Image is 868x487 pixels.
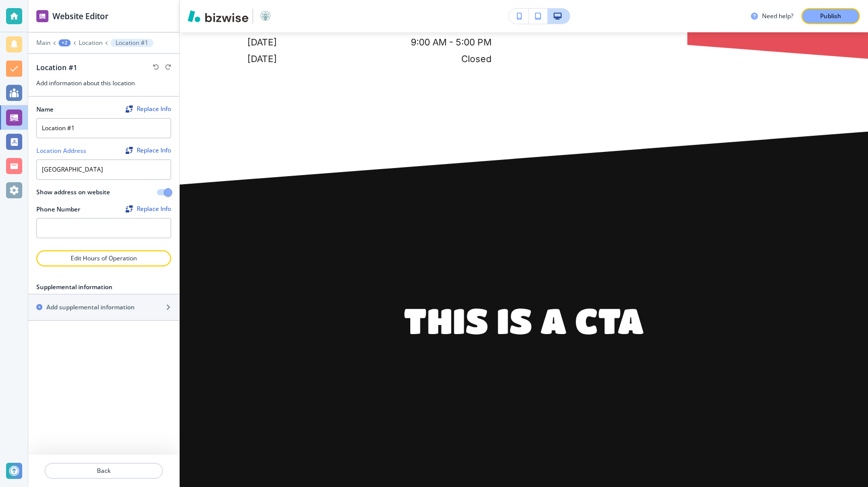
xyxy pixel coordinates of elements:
[404,297,644,344] p: This is a cta
[247,34,277,50] p: [DATE]
[36,159,171,180] textarea: [GEOGRAPHIC_DATA]
[79,39,102,46] button: Location
[36,62,77,73] h2: Location #1
[28,295,179,320] button: Add supplemental information
[411,34,492,50] p: 9:00 AM - 5:00 PM
[36,79,171,88] h3: Add information about this location
[126,105,171,113] div: Replace Info
[36,250,171,266] button: Edit Hours of Operation
[188,10,248,22] img: Bizwise Logo
[111,39,153,47] button: Location #1
[36,205,80,214] h2: Phone Number
[126,147,171,155] span: Find and replace this information across Bizwise
[45,466,162,475] p: Back
[36,283,113,292] h2: Supplemental information
[116,39,148,46] p: Location #1
[126,205,171,213] span: Find and replace this information across Bizwise
[126,105,133,113] img: Replace
[247,50,277,67] p: [DATE]
[44,463,163,479] button: Back
[801,8,860,24] button: Publish
[126,105,171,113] button: ReplaceReplace Info
[37,254,170,263] p: Edit Hours of Operation
[59,39,71,46] button: +2
[257,8,274,24] img: Your Logo
[126,147,133,154] img: Replace
[36,188,110,197] h2: Show address on website
[461,50,492,67] p: Closed
[820,12,841,21] p: Publish
[36,39,50,46] button: Main
[126,205,171,212] div: Replace Info
[126,147,171,154] button: ReplaceReplace Info
[126,105,171,114] span: Find and replace this information across Bizwise
[36,10,48,22] img: editor icon
[36,105,53,114] h2: Name
[126,205,133,212] img: Replace
[52,10,108,22] h2: Website Editor
[762,12,793,21] h3: Need help?
[46,303,135,312] h2: Add supplemental information
[126,205,171,212] button: ReplaceReplace Info
[36,146,86,155] h2: Location Address
[126,147,171,154] div: Replace Info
